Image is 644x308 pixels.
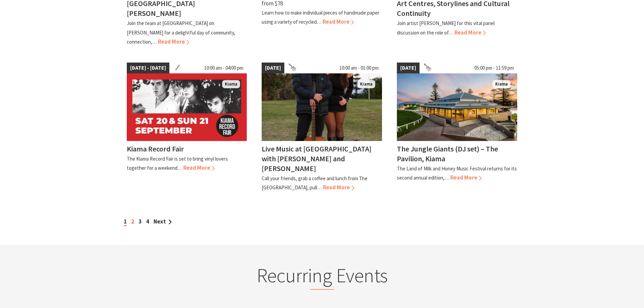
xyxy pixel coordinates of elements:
[127,63,169,73] span: [DATE] - [DATE]
[450,174,482,181] span: Read More
[139,218,142,225] a: 3
[153,218,172,225] a: Next
[158,38,189,45] span: Read More
[262,144,372,173] h4: Live Music at [GEOGRAPHIC_DATA] with [PERSON_NAME] and [PERSON_NAME]
[183,164,215,171] span: Read More
[127,156,228,171] p: The Kiama Record Fair is set to bring vinyl lovers together for a weekend…
[262,9,379,25] p: Learn how to make individual pieces of handmade paper using a variety of recycled…
[262,63,284,73] span: [DATE]
[222,80,240,89] span: Kiama
[127,63,247,192] a: [DATE] - [DATE] 10:00 am - 04:00 pm Kiama Kiama Record Fair The Kiama Record Fair is set to bring...
[131,218,134,225] a: 2
[127,20,235,45] p: Join the team at [GEOGRAPHIC_DATA] on [PERSON_NAME] for a delightful day of community, connection,…
[262,73,382,141] img: Em & Ron
[262,63,382,192] a: [DATE] 10:00 am - 01:00 pm Em & Ron Kiama Live Music at [GEOGRAPHIC_DATA] with [PERSON_NAME] and ...
[397,165,517,181] p: The Land of Milk and Honey Music Festival returns for its second annual edition,…
[190,264,455,290] h2: Recurring Events
[146,218,149,225] a: 4
[357,80,375,89] span: Kiama
[471,63,517,73] span: 05:00 pm - 11:59 pm
[397,63,420,73] span: [DATE]
[397,144,498,163] h4: The Jungle Giants (DJ set) – The Pavilion, Kiama
[323,18,354,25] span: Read More
[336,63,382,73] span: 10:00 am - 01:00 pm
[493,80,510,89] span: Kiama
[397,73,517,141] img: Land of Milk an Honey Festival
[397,63,517,192] a: [DATE] 05:00 pm - 11:59 pm Land of Milk an Honey Festival Kiama The Jungle Giants (DJ set) – The ...
[201,63,247,73] span: 10:00 am - 04:00 pm
[397,20,495,35] p: Join artist [PERSON_NAME] for this vital panel discussion on the role of…
[323,184,354,191] span: Read More
[262,175,367,191] p: Call your friends, grab a coffee and lunch from The [GEOGRAPHIC_DATA], pull…
[124,218,127,226] span: 1
[127,144,184,153] h4: Kiama Record Fair
[454,29,486,36] span: Read More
